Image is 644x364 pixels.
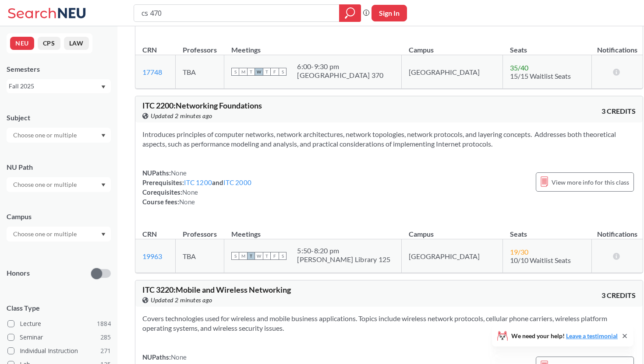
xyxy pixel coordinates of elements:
[142,101,262,110] span: ITC 2200 : Networking Foundations
[511,333,618,339] span: We need your help!
[176,55,224,89] td: TBA
[171,169,187,177] span: None
[503,220,592,239] th: Seats
[64,37,89,50] button: LAW
[7,332,111,343] label: Seminar
[9,179,82,190] input: Choose one or multiple
[176,220,224,239] th: Professors
[142,45,157,55] div: CRN
[142,285,291,294] span: ITC 3220 : Mobile and Wireless Networking
[182,188,198,196] span: None
[9,81,100,91] div: Fall 2025
[151,295,212,305] span: Updated 2 minutes ago
[176,239,224,273] td: TBA
[231,252,239,260] span: S
[142,229,157,239] div: CRN
[9,130,82,140] input: Choose one or multiple
[592,36,643,55] th: Notifications
[7,79,111,93] div: Fall 2025Dropdown arrow
[345,7,355,19] svg: magnifying glass
[297,255,390,264] div: [PERSON_NAME] Library 125
[7,162,111,172] div: NU Path
[297,246,390,255] div: 5:50 - 8:20 pm
[179,198,195,206] span: None
[279,252,287,260] span: S
[263,252,271,260] span: T
[239,252,247,260] span: M
[552,177,629,188] span: View more info for this class
[7,212,111,221] div: Campus
[142,168,251,206] div: NUPaths: Prerequisites: and Corequisites: Course fees:
[7,268,30,278] p: Honors
[271,68,279,76] span: F
[141,6,333,21] input: Class, professor, course number, "phrase"
[171,353,187,361] span: None
[239,68,247,76] span: M
[503,36,592,55] th: Seats
[247,68,255,76] span: T
[184,178,212,186] a: ITC 1200
[279,68,287,76] span: S
[602,290,636,300] span: 3 CREDITS
[7,345,111,357] label: Individual Instruction
[100,332,111,342] span: 285
[9,229,82,239] input: Choose one or multiple
[402,239,503,273] td: [GEOGRAPHIC_DATA]
[97,319,111,329] span: 1884
[224,36,402,55] th: Meetings
[101,183,106,187] svg: Dropdown arrow
[231,68,239,76] span: S
[101,85,106,89] svg: Dropdown arrow
[247,252,255,260] span: T
[372,5,407,21] button: Sign In
[100,346,111,356] span: 271
[602,106,636,116] span: 3 CREDITS
[10,37,34,50] button: NEU
[339,4,361,22] div: magnifying glass
[7,128,111,143] div: Dropdown arrow
[7,113,111,122] div: Subject
[297,62,383,71] div: 6:00 - 9:30 pm
[101,134,106,137] svg: Dropdown arrow
[263,68,271,76] span: T
[592,220,643,239] th: Notifications
[255,68,263,76] span: W
[142,68,162,76] a: 17748
[223,178,251,186] a: ITC 2000
[271,252,279,260] span: F
[224,220,402,239] th: Meetings
[151,111,212,121] span: Updated 2 minutes ago
[510,63,528,72] span: 35 / 40
[7,177,111,192] div: Dropdown arrow
[176,36,224,55] th: Professors
[142,314,636,333] section: Covers technologies used for wireless and mobile business applications. Topics include wireless n...
[142,129,636,149] section: Introduces principles of computer networks, network architectures, network topologies, network pr...
[402,55,503,89] td: [GEOGRAPHIC_DATA]
[510,256,571,264] span: 10/10 Waitlist Seats
[38,37,60,50] button: CPS
[297,71,383,80] div: [GEOGRAPHIC_DATA] 370
[7,227,111,241] div: Dropdown arrow
[7,318,111,329] label: Lecture
[255,252,263,260] span: W
[7,64,111,74] div: Semesters
[402,36,503,55] th: Campus
[101,233,106,236] svg: Dropdown arrow
[142,252,162,260] a: 19963
[510,248,528,256] span: 19 / 30
[7,303,111,313] span: Class Type
[510,72,571,80] span: 15/15 Waitlist Seats
[566,332,618,339] a: Leave a testimonial
[402,220,503,239] th: Campus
